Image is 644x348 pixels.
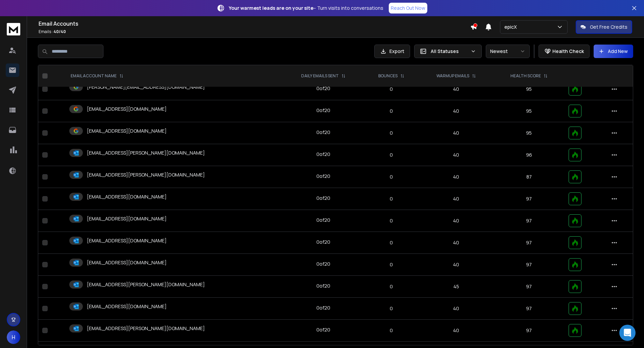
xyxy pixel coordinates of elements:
[368,217,415,224] p: 0
[7,23,20,35] img: logo
[419,298,494,320] td: 40
[87,84,205,90] p: [PERSON_NAME][EMAIL_ADDRESS][DOMAIN_NAME]
[419,320,494,342] td: 40
[494,100,565,122] td: 95
[87,215,167,222] p: [EMAIL_ADDRESS][DOMAIN_NAME]
[494,122,565,144] td: 95
[368,152,415,158] p: 0
[539,45,590,58] button: Health Check
[316,304,330,311] div: 0 of 20
[87,171,205,178] p: [EMAIL_ADDRESS][PERSON_NAME][DOMAIN_NAME]
[368,239,415,246] p: 0
[619,325,636,341] div: Open Intercom Messenger
[87,150,205,156] p: [EMAIL_ADDRESS][PERSON_NAME][DOMAIN_NAME]
[316,195,330,202] div: 0 of 20
[7,330,20,344] button: H
[419,210,494,232] td: 40
[368,283,415,290] p: 0
[431,48,468,55] p: All Statuses
[552,48,584,55] p: Health Check
[378,73,398,79] p: BOUNCES
[486,45,530,58] button: Newest
[87,259,167,266] p: [EMAIL_ADDRESS][DOMAIN_NAME]
[316,261,330,267] div: 0 of 20
[368,108,415,114] p: 0
[368,195,415,202] p: 0
[229,5,313,11] strong: Your warmest leads are on your site
[494,320,565,342] td: 97
[316,283,330,289] div: 0 of 20
[71,73,123,79] div: EMAIL ACCOUNT NAME
[419,78,494,100] td: 40
[316,239,330,245] div: 0 of 20
[87,128,167,134] p: [EMAIL_ADDRESS][DOMAIN_NAME]
[39,20,470,28] h1: Email Accounts
[494,298,565,320] td: 97
[87,303,167,310] p: [EMAIL_ADDRESS][DOMAIN_NAME]
[87,193,167,200] p: [EMAIL_ADDRESS][DOMAIN_NAME]
[419,166,494,188] td: 40
[419,144,494,166] td: 40
[374,45,410,58] button: Export
[368,327,415,334] p: 0
[419,254,494,276] td: 40
[494,144,565,166] td: 96
[368,261,415,268] p: 0
[436,73,469,79] p: WARMUP EMAILS
[368,305,415,312] p: 0
[87,281,205,288] p: [EMAIL_ADDRESS][PERSON_NAME][DOMAIN_NAME]
[53,29,66,34] span: 40 / 40
[494,210,565,232] td: 97
[510,73,541,79] p: HEALTH SCORE
[419,122,494,144] td: 40
[419,100,494,122] td: 40
[389,3,427,14] a: Reach Out Now
[576,20,632,34] button: Get Free Credits
[391,5,425,11] p: Reach Out Now
[590,24,627,30] p: Get Free Credits
[494,166,565,188] td: 87
[419,188,494,210] td: 40
[316,217,330,223] div: 0 of 20
[504,24,520,30] p: epicX
[316,85,330,92] div: 0 of 20
[494,232,565,254] td: 97
[87,237,167,244] p: [EMAIL_ADDRESS][DOMAIN_NAME]
[419,276,494,298] td: 45
[419,232,494,254] td: 40
[87,325,205,332] p: [EMAIL_ADDRESS][PERSON_NAME][DOMAIN_NAME]
[316,326,330,333] div: 0 of 20
[368,173,415,180] p: 0
[494,254,565,276] td: 97
[316,107,330,114] div: 0 of 20
[368,130,415,136] p: 0
[39,29,470,34] p: Emails :
[316,151,330,158] div: 0 of 20
[301,73,339,79] p: DAILY EMAILS SENT
[316,173,330,180] div: 0 of 20
[87,106,167,112] p: [EMAIL_ADDRESS][DOMAIN_NAME]
[229,5,383,11] p: – Turn visits into conversations
[494,78,565,100] td: 95
[494,188,565,210] td: 97
[494,276,565,298] td: 97
[316,129,330,136] div: 0 of 20
[594,45,633,58] button: Add New
[368,86,415,92] p: 0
